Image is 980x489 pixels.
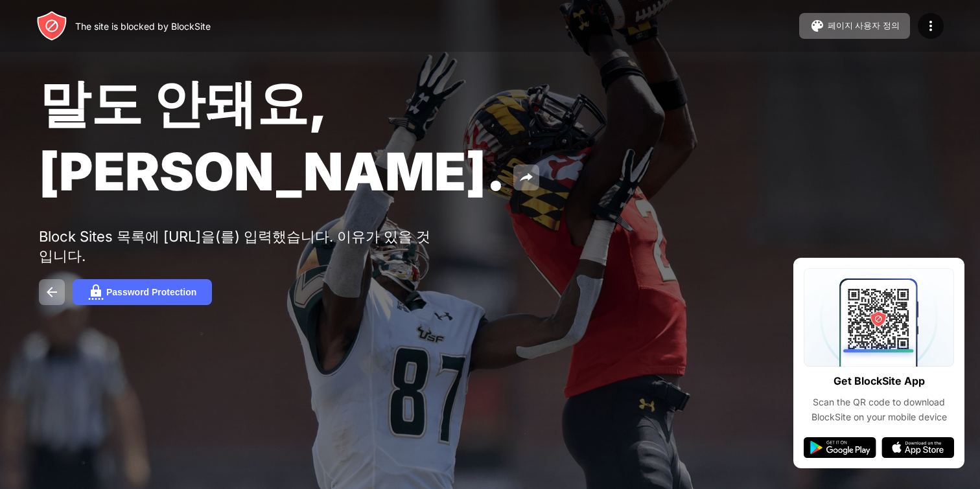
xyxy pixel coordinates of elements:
div: Password Protection [106,287,196,297]
div: Block Sites 목록에 [URL]을(를) 입력했습니다. 이유가 있을 것입니다. [39,227,439,266]
img: back.svg [44,284,60,300]
img: pallet.svg [810,18,825,34]
div: 페이지 사용자 정의 [828,20,900,32]
img: google-play.svg [804,437,876,458]
img: app-store.svg [881,437,954,458]
div: The site is blocked by BlockSite [75,21,211,32]
div: Scan the QR code to download BlockSite on your mobile device [804,395,954,424]
span: 말도 안돼요, [PERSON_NAME]. [39,71,506,203]
button: 페이지 사용자 정의 [799,13,910,39]
img: menu-icon.svg [923,18,939,34]
div: Get BlockSite App [834,372,925,391]
button: Password Protection [73,279,212,305]
img: header-logo.svg [36,10,67,41]
iframe: Banner [39,326,345,474]
img: share.svg [519,170,534,185]
img: password.svg [88,284,104,300]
